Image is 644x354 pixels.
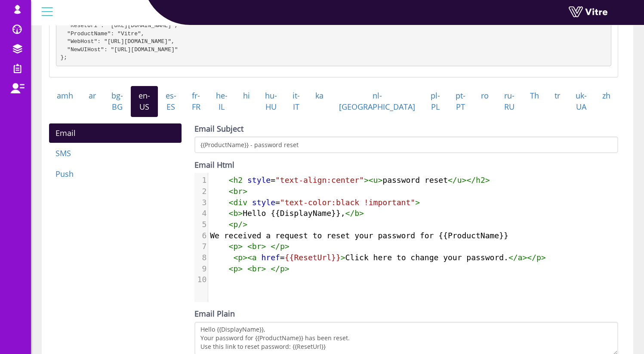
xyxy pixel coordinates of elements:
[476,175,485,185] span: h2
[158,86,184,117] a: es-ES
[238,242,243,251] span: >
[210,209,364,218] span: Hello {{DisplayName}},
[233,253,238,262] span: <
[271,264,280,273] span: </
[448,175,457,185] span: </
[485,175,490,185] span: >
[233,264,238,273] span: p
[229,187,234,196] span: <
[131,86,158,117] a: en-US
[104,86,131,117] a: bg-BG
[345,209,355,218] span: </
[473,86,496,106] a: ro
[462,175,476,185] span: ></
[238,220,247,229] span: />
[49,123,182,143] a: Email
[194,197,208,208] div: 3
[229,264,234,273] span: <
[258,86,285,117] a: hu-HU
[496,86,522,117] a: ru-RU
[415,198,420,207] span: >
[49,86,81,106] a: amh
[568,86,595,117] a: uk-UA
[359,209,364,218] span: >
[194,219,208,230] div: 5
[194,230,208,241] div: 6
[423,86,448,117] a: pl-PL
[448,86,473,117] a: pt-PT
[194,252,208,263] div: 8
[262,253,280,262] span: href
[238,264,243,273] span: >
[81,86,104,106] a: ar
[595,86,618,106] a: zh
[194,308,235,320] label: Email Plain
[354,209,359,218] span: b
[235,86,258,106] a: hi
[233,220,238,229] span: p
[238,209,243,218] span: >
[522,86,547,106] a: Th
[194,208,208,219] div: 4
[518,253,523,262] span: a
[547,86,568,106] a: tr
[541,253,546,262] span: >
[233,187,243,196] span: br
[247,175,271,185] span: style
[252,198,275,207] span: style
[229,242,234,251] span: <
[194,274,208,285] div: 10
[184,86,208,117] a: fr-FR
[194,123,243,135] label: Email Subject
[285,86,308,117] a: it-IT
[252,242,262,251] span: br
[252,253,257,262] span: a
[331,86,423,117] a: nl-[GEOGRAPHIC_DATA]
[378,175,382,185] span: >
[194,186,208,197] div: 2
[285,264,290,273] span: >
[49,164,182,184] a: Push
[194,263,208,274] div: 9
[194,160,234,171] label: Email Html
[233,209,238,218] span: b
[275,175,364,185] span: "text-align:center"
[280,198,415,207] span: "text-color:black !important"
[341,253,345,262] span: >
[238,253,243,262] span: p
[194,241,208,252] div: 7
[243,253,252,262] span: ><
[210,198,420,207] span: =
[280,242,285,251] span: p
[280,264,285,273] span: p
[252,264,262,273] span: br
[233,175,243,185] span: h2
[262,242,266,251] span: >
[373,175,378,185] span: u
[522,253,536,262] span: ></
[247,264,252,273] span: <
[243,187,247,196] span: >
[262,264,266,273] span: >
[210,253,545,262] span: = Click here to change your password.
[247,242,252,251] span: <
[285,242,290,251] span: >
[536,253,541,262] span: p
[457,175,462,185] span: u
[364,175,373,185] span: ><
[49,144,182,163] a: SMS
[208,86,235,117] a: he-IL
[210,175,490,185] span: = password reset
[271,242,280,251] span: </
[308,86,331,106] a: ka
[285,253,341,262] span: {{ResetUrl}}
[233,242,238,251] span: p
[194,175,208,186] div: 1
[508,253,518,262] span: </
[210,231,508,240] span: We received a request to reset your password for {{ProductName}}
[233,198,247,207] span: div
[229,175,234,185] span: <
[229,220,234,229] span: <
[229,209,234,218] span: <
[229,198,234,207] span: <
